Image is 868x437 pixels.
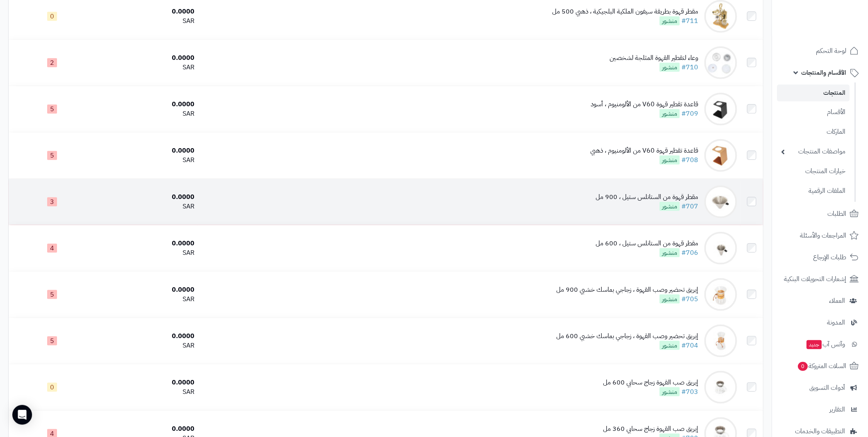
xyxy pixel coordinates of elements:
[556,285,698,295] div: إبريق تحضير وصب القهوة ، زجاجي بماسك خشبي 900 مل
[660,248,680,257] span: منشور
[99,100,194,109] div: 0.0000
[829,295,845,307] span: العملاء
[99,239,194,248] div: 0.0000
[99,146,194,156] div: 0.0000
[704,278,737,311] img: إبريق تحضير وصب القهوة ، زجاجي بماسك خشبي 900 مل
[809,382,845,394] span: أدوات التسويق
[777,182,850,200] a: الملفات الرقمية
[681,341,698,350] a: #704
[704,371,737,404] img: إبريق صب القهوة زجاج سحابي 600 مل
[806,339,845,350] span: وآتس آب
[99,202,194,211] div: SAR
[47,290,57,299] span: 5
[603,378,698,387] div: إبريق صب القهوة زجاج سحابي 600 مل
[777,85,850,101] a: المنتجات
[777,291,863,311] a: العملاء
[591,100,698,109] div: قاعدة تقطير قهوة V60 من الألومنيوم ، أسود
[777,103,850,121] a: الأقسام
[552,7,698,16] div: مقطر قهوة بطريقة سيفون الملكية البلجيكية ، ذهبي 500 مل
[681,109,698,119] a: #709
[99,63,194,72] div: SAR
[806,340,822,349] span: جديد
[795,426,845,437] span: التطبيقات والخدمات
[596,239,698,248] div: مقطر قهوة من الستانلس ستيل ، 600 مل
[681,248,698,258] a: #706
[704,325,737,357] img: إبريق تحضير وصب القهوة ، زجاجي بماسك خشبي 600 مل
[99,285,194,295] div: 0.0000
[704,232,737,265] img: مقطر قهوة من الستانلس ستيل ، 600 مل
[681,155,698,165] a: #708
[660,63,680,72] span: منشور
[99,192,194,202] div: 0.0000
[704,46,737,79] img: وعاء لتقطير القهوة المثلجة لشخصين
[47,383,57,392] span: 0
[99,378,194,387] div: 0.0000
[777,41,863,61] a: لوحة التحكم
[777,400,863,419] a: التقارير
[798,362,808,371] span: 0
[99,424,194,434] div: 0.0000
[99,53,194,63] div: 0.0000
[12,405,32,425] div: Open Intercom Messenger
[603,424,698,434] div: إبريق صب القهوة زجاج سحابي 360 مل
[660,341,680,350] span: منشور
[813,252,846,263] span: طلبات الإرجاع
[596,192,698,202] div: مقطر قهوة من الستانلس ستيل ، 900 مل
[47,105,57,114] span: 5
[99,332,194,341] div: 0.0000
[777,313,863,332] a: المدونة
[777,269,863,289] a: إشعارات التحويلات البنكية
[797,360,846,372] span: السلات المتروكة
[704,139,737,172] img: قاعدة تقطير قهوة V60 من الألومنيوم ، ذهبي
[681,387,698,397] a: #703
[660,109,680,118] span: منشور
[777,162,850,180] a: خيارات المنتجات
[660,156,680,165] span: منشور
[777,378,863,398] a: أدوات التسويق
[827,317,845,328] span: المدونة
[704,185,737,218] img: مقطر قهوة من الستانلس ستيل ، 900 مل
[660,295,680,304] span: منشور
[681,62,698,72] a: #710
[99,16,194,26] div: SAR
[99,387,194,397] div: SAR
[829,404,845,415] span: التقارير
[784,273,846,285] span: إشعارات التحويلات البنكية
[47,151,57,160] span: 5
[816,45,846,57] span: لوحة التحكم
[681,201,698,211] a: #707
[99,109,194,119] div: SAR
[99,7,194,16] div: 0.0000
[660,387,680,396] span: منشور
[556,332,698,341] div: إبريق تحضير وصب القهوة ، زجاجي بماسك خشبي 600 مل
[800,230,846,241] span: المراجعات والأسئلة
[827,208,846,220] span: الطلبات
[590,146,698,156] div: قاعدة تقطير قهوة V60 من الألومنيوم ، ذهبي
[99,248,194,258] div: SAR
[660,16,680,25] span: منشور
[47,12,57,21] span: 0
[704,93,737,126] img: قاعدة تقطير قهوة V60 من الألومنيوم ، أسود
[777,356,863,376] a: السلات المتروكة0
[777,247,863,267] a: طلبات الإرجاع
[47,58,57,67] span: 2
[777,226,863,245] a: المراجعات والأسئلة
[99,295,194,304] div: SAR
[801,67,846,78] span: الأقسام والمنتجات
[777,123,850,141] a: الماركات
[610,53,698,63] div: وعاء لتقطير القهوة المثلجة لشخصين
[660,202,680,211] span: منشور
[99,156,194,165] div: SAR
[777,143,850,160] a: مواصفات المنتجات
[99,341,194,350] div: SAR
[777,204,863,224] a: الطلبات
[777,334,863,354] a: وآتس آبجديد
[681,16,698,26] a: #711
[47,197,57,206] span: 3
[812,23,860,40] img: logo-2.png
[47,244,57,253] span: 4
[47,336,57,345] span: 5
[681,294,698,304] a: #705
